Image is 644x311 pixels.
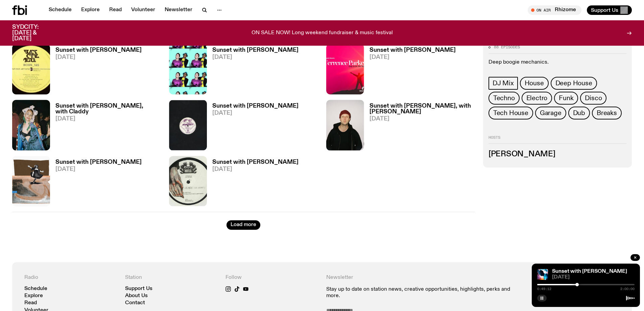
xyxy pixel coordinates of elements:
span: [DATE] [369,54,456,60]
span: House [525,80,544,87]
a: Breaks [592,107,622,119]
a: Disco [580,92,606,105]
span: 2:00:00 [620,287,635,291]
img: Simon Caldwell stands side on, looking downwards. He has headphones on. Behind him is a brightly ... [537,269,548,280]
a: Sunset with [PERSON_NAME][DATE] [207,103,299,150]
button: On AirRhizome [528,5,581,15]
span: [DATE] [212,166,299,172]
a: Volunteer [127,5,159,15]
span: [DATE] [369,116,475,122]
span: Funk [559,94,573,102]
a: Tech House [488,107,533,119]
a: Techno [488,92,520,105]
span: [DATE] [55,166,142,172]
a: Contact [125,301,145,306]
a: Sunset with [PERSON_NAME][DATE] [364,47,456,94]
a: Dub [568,107,590,119]
a: Explore [77,5,104,15]
a: Support Us [125,286,152,291]
span: 88 episodes [494,45,520,49]
h3: Sunset with [PERSON_NAME] [212,159,299,165]
a: Sunset with [PERSON_NAME] [552,269,627,274]
a: Electro [522,92,552,105]
span: [DATE] [212,110,299,116]
a: Deep House [551,77,597,90]
h3: Sunset with [PERSON_NAME] [212,47,299,53]
span: Techno [493,94,515,102]
a: Read [105,5,126,15]
a: Funk [554,92,578,105]
a: Garage [535,107,566,119]
h3: Sunset with [PERSON_NAME], with Claddy [55,103,161,115]
span: Deep House [555,80,592,87]
span: Garage [540,109,562,117]
a: DJ Mix [488,77,518,90]
a: Sunset with [PERSON_NAME], with [PERSON_NAME][DATE] [364,103,475,150]
span: DJ Mix [493,80,514,87]
button: Load more [226,220,260,230]
h3: SYDCITY: [DATE] & [DATE] [12,24,55,42]
a: Sunset with [PERSON_NAME][DATE] [207,159,299,206]
h3: Sunset with [PERSON_NAME] [212,103,299,109]
a: Schedule [45,5,76,15]
h4: Follow [225,274,318,281]
span: Dub [573,109,585,117]
span: [DATE] [212,54,299,60]
a: Schedule [24,286,47,291]
span: 0:49:12 [537,287,551,291]
span: [DATE] [552,275,635,280]
p: Stay up to date on station news, creative opportunities, highlights, perks and more. [326,286,519,299]
h4: Station [125,274,218,281]
h3: Sunset with [PERSON_NAME] [55,159,142,165]
p: Deep boogie mechanics. [488,59,626,66]
h3: [PERSON_NAME] [488,151,626,158]
button: Support Us [587,5,632,15]
a: Sunset with [PERSON_NAME], with Claddy[DATE] [50,103,161,150]
span: Electro [526,94,548,102]
span: Support Us [591,7,618,13]
h4: Newsletter [326,274,519,281]
h3: Sunset with [PERSON_NAME] [55,47,142,53]
h2: Hosts [488,136,626,144]
span: [DATE] [55,54,142,60]
p: ON SALE NOW! Long weekend fundraiser & music festival [252,30,393,36]
h3: Sunset with [PERSON_NAME], with [PERSON_NAME] [369,103,475,115]
a: Sunset with [PERSON_NAME][DATE] [207,47,299,94]
a: Sunset with [PERSON_NAME][DATE] [50,159,142,206]
a: House [520,77,549,90]
a: Explore [24,293,43,298]
a: Newsletter [161,5,196,15]
span: Tech House [493,109,528,117]
a: Read [24,301,37,306]
h4: Radio [24,274,117,281]
span: Disco [585,94,602,102]
a: Sunset with [PERSON_NAME][DATE] [50,47,142,94]
h3: Sunset with [PERSON_NAME] [369,47,456,53]
span: [DATE] [55,116,161,122]
a: About Us [125,293,148,298]
span: Breaks [597,109,617,117]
